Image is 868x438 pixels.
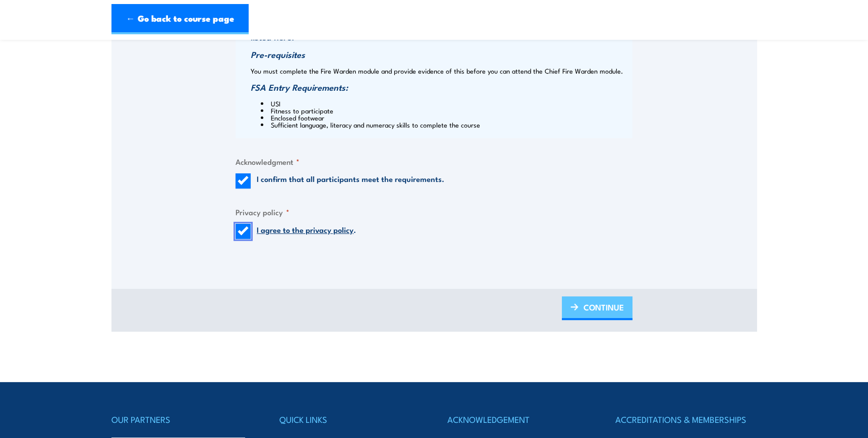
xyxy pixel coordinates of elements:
[584,294,624,321] span: CONTINUE
[111,4,249,34] a: ← Go back to course page
[562,296,632,320] a: CONTINUE
[257,173,444,189] label: I confirm that all participants meet the requirements.
[251,67,630,75] p: You must complete the Fire Warden module and provide evidence of this before you can attend the C...
[261,114,630,121] li: Enclosed footwear
[236,206,290,218] legend: Privacy policy
[111,412,253,426] h4: OUR PARTNERS
[251,82,630,92] h3: FSA Entry Requirements:
[251,22,630,42] h3: Please read and confirm that all participants meet the prerequsites and entry requirements listed...
[251,49,630,59] h3: Pre-requisites
[257,224,356,239] label: .
[615,412,757,426] h4: ACCREDITATIONS & MEMBERSHIPS
[261,100,630,107] li: USI
[257,224,354,235] a: I agree to the privacy policy
[261,107,630,114] li: Fitness to participate
[279,412,421,426] h4: QUICK LINKS
[236,156,300,167] legend: Acknowledgment
[261,121,630,128] li: Sufficient language, literacy and numeracy skills to complete the course
[447,412,589,426] h4: ACKNOWLEDGEMENT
